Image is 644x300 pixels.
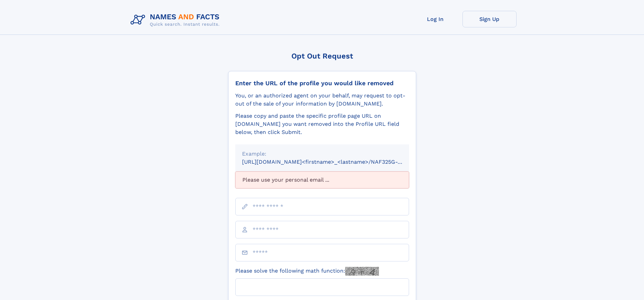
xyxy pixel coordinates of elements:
div: Please use your personal email ... [235,171,409,188]
a: Log In [408,11,462,27]
div: Enter the URL of the profile you would like removed [235,79,409,87]
div: Opt Out Request [228,52,416,60]
div: You, or an authorized agent on your behalf, may request to opt-out of the sale of your informatio... [235,92,409,108]
a: Sign Up [462,11,517,27]
img: Logo Names and Facts [128,11,225,29]
div: Example: [242,150,402,158]
label: Please solve the following math function: [235,267,379,276]
div: Please copy and paste the specific profile page URL on [DOMAIN_NAME] you want removed into the Pr... [235,112,409,136]
small: [URL][DOMAIN_NAME]<firstname>_<lastname>/NAF325G-xxxxxxxx [242,159,422,165]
